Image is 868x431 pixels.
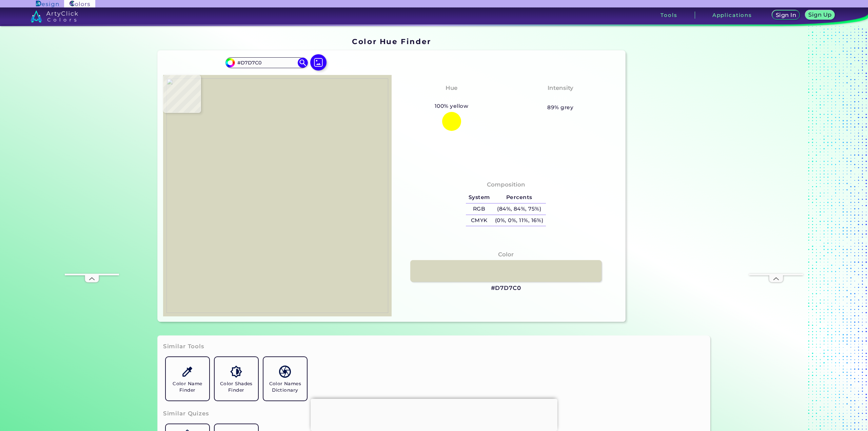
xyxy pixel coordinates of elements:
[466,215,492,226] h5: CMYK
[163,342,204,351] h3: Similar Tools
[352,36,431,46] h1: Color Hue Finder
[628,35,713,325] iframe: Advertisement
[279,366,291,377] img: icon_color_names_dictionary.svg
[432,102,471,111] h5: 100% yellow
[65,70,119,274] iframe: Advertisement
[36,1,59,7] img: ArtyClick Design logo
[212,354,261,403] a: Color Shades Finder
[810,12,831,17] h5: Sign Up
[438,94,465,102] h3: Yellow
[298,58,308,68] img: icon search
[491,284,521,292] h3: #D7D7C0
[466,203,492,215] h5: RGB
[311,399,557,429] iframe: Advertisement
[776,13,795,18] h5: Sign In
[492,192,546,203] h5: Percents
[310,54,327,71] img: icon picture
[548,83,573,93] h4: Intensity
[773,11,798,19] a: Sign In
[163,410,209,418] h3: Similar Quizes
[266,380,304,393] h5: Color Names Dictionary
[261,354,310,403] a: Color Names Dictionary
[498,250,514,259] h4: Color
[660,13,677,18] h3: Tools
[492,215,546,226] h5: (0%, 0%, 11%, 16%)
[466,192,492,203] h5: System
[749,70,803,274] iframe: Advertisement
[230,366,242,377] img: icon_color_shades.svg
[31,10,78,22] img: logo_artyclick_colors_white.svg
[487,180,525,190] h4: Composition
[181,366,193,377] img: icon_color_name_finder.svg
[163,354,212,403] a: Color Name Finder
[235,58,298,67] input: type color..
[712,13,752,18] h3: Applications
[807,11,834,19] a: Sign Up
[446,83,457,93] h4: Hue
[551,94,570,102] h3: Pale
[169,380,206,393] h5: Color Name Finder
[217,380,255,393] h5: Color Shades Finder
[166,78,388,313] img: edb6e87e-ee5c-4910-b7c9-083029af38e3
[547,103,573,112] h5: 89% grey
[492,203,546,215] h5: (84%, 84%, 75%)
